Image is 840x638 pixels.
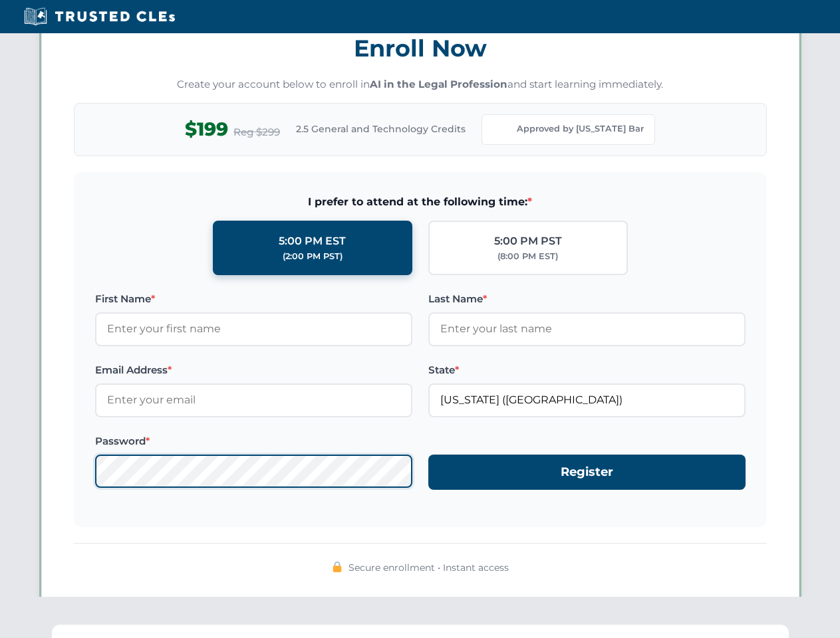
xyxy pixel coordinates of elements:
img: Florida Bar [493,120,511,139]
input: Enter your email [95,383,412,417]
span: 2.5 General and Technology Credits [296,122,466,136]
label: Last Name [428,291,746,307]
input: Enter your first name [95,312,412,346]
h3: Enroll Now [74,27,767,69]
img: 🔒 [332,562,343,572]
p: Create your account below to enroll in and start learning immediately. [74,77,767,92]
span: Approved by [US_STATE] Bar [517,122,644,136]
span: Reg $299 [233,124,280,140]
input: Florida (FL) [428,383,746,417]
span: Secure enrollment • Instant access [349,560,509,575]
div: (8:00 PM EST) [497,250,558,263]
div: 5:00 PM EST [279,233,346,250]
input: Enter your last name [428,312,746,346]
div: 5:00 PM PST [494,233,562,250]
button: Register [428,455,746,490]
label: State [428,362,746,378]
div: (2:00 PM PST) [283,250,343,263]
span: I prefer to attend at the following time: [95,193,746,211]
span: $199 [185,114,228,144]
label: Password [95,433,412,449]
strong: AI in the Legal Profession [370,78,507,90]
img: Trusted CLEs [20,7,179,27]
label: Email Address [95,362,412,378]
label: First Name [95,291,412,307]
